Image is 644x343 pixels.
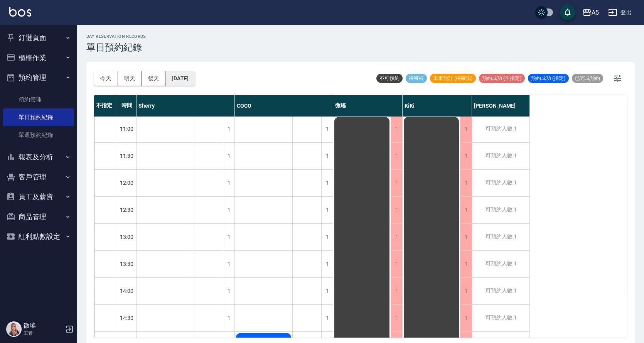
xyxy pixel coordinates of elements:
[391,305,402,331] div: 1
[223,305,234,331] div: 1
[3,108,74,126] a: 單日預約紀錄
[117,250,137,277] div: 13:30
[592,8,599,17] div: A5
[472,170,529,196] div: 可預約人數:1
[321,170,333,196] div: 1
[117,115,137,142] div: 11:00
[165,71,195,86] button: [DATE]
[321,305,333,331] div: 1
[472,116,529,142] div: 可預約人數:1
[460,197,472,223] div: 1
[460,278,472,304] div: 1
[117,304,137,331] div: 14:30
[321,278,333,304] div: 1
[117,142,137,169] div: 11:30
[137,95,235,117] div: Sherry
[235,95,333,117] div: COCO
[321,251,333,277] div: 1
[391,251,402,277] div: 1
[3,126,74,144] a: 單週預約紀錄
[472,143,529,169] div: 可預約人數:1
[472,278,529,304] div: 可預約人數:1
[605,5,635,20] button: 登出
[472,305,529,331] div: 可預約人數:1
[223,278,234,304] div: 1
[321,143,333,169] div: 1
[3,48,74,68] button: 櫃檯作業
[223,197,234,223] div: 1
[391,197,402,223] div: 1
[560,5,575,20] button: save
[223,224,234,250] div: 1
[472,95,530,117] div: [PERSON_NAME]
[3,226,74,247] button: 紅利點數設定
[528,75,569,82] span: 預約成功 (指定)
[460,170,472,196] div: 1
[472,251,529,277] div: 可預約人數:1
[117,196,137,223] div: 12:30
[460,251,472,277] div: 1
[479,75,525,82] span: 預約成功 (不指定)
[86,34,146,39] h2: day Reservation records
[321,116,333,142] div: 1
[3,147,74,167] button: 報表及分析
[391,224,402,250] div: 1
[460,116,472,142] div: 1
[223,116,234,142] div: 1
[579,5,602,20] button: A5
[3,91,74,108] a: 預約管理
[391,278,402,304] div: 1
[391,116,402,142] div: 1
[24,322,63,329] h5: 微瑤
[3,68,74,88] button: 預約管理
[223,251,234,277] div: 1
[460,143,472,169] div: 1
[117,95,137,117] div: 時間
[403,95,472,117] div: KiKi
[406,75,427,82] span: 待審核
[3,187,74,207] button: 員工及薪資
[430,75,476,82] span: 未來預訂 (待確認)
[321,224,333,250] div: 1
[94,95,117,117] div: 不指定
[24,329,63,336] p: 主管
[391,143,402,169] div: 1
[223,170,234,196] div: 1
[3,167,74,187] button: 客戶管理
[3,207,74,227] button: 商品管理
[321,197,333,223] div: 1
[391,170,402,196] div: 1
[333,95,403,117] div: 微瑤
[117,277,137,304] div: 14:00
[572,75,603,82] span: 已完成預約
[223,143,234,169] div: 1
[142,71,166,86] button: 後天
[117,223,137,250] div: 13:00
[3,28,74,48] button: 釘選頁面
[9,7,31,17] img: Logo
[117,169,137,196] div: 12:00
[86,42,146,53] h3: 單日預約紀錄
[472,197,529,223] div: 可預約人數:1
[460,305,472,331] div: 1
[118,71,142,86] button: 明天
[376,75,403,82] span: 不可預約
[6,321,22,337] img: Person
[460,224,472,250] div: 1
[472,224,529,250] div: 可預約人數:1
[94,71,118,86] button: 今天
